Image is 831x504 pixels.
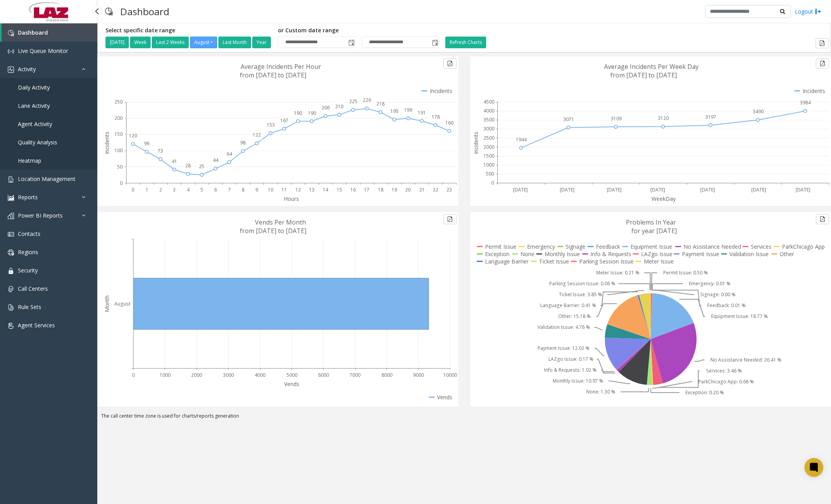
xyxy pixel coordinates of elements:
text: 44 [213,157,219,163]
text: 22 [433,186,438,193]
text: 10000 [443,372,457,378]
text: 229 [363,97,371,104]
text: Ticket Issue: 3.85 % [559,292,602,298]
text: Month [103,295,111,312]
text: 2000 [191,372,202,378]
span: Agent Services [18,321,55,329]
text: 210 [335,103,343,110]
text: 0 [132,186,134,193]
text: 10 [268,186,273,193]
text: Average Incidents Per Hour [241,62,321,71]
text: 3984 [800,99,811,106]
button: Last Month [218,37,251,48]
text: Info & Requests: 1.02 % [544,367,597,374]
text: 11 [281,186,287,193]
text: Exception: 0.20 % [685,390,724,396]
text: 191 [418,109,426,116]
text: 500 [486,170,494,177]
text: 28 [185,162,191,169]
text: Feedback: 0.01 % [707,302,746,309]
img: 'icon' [8,323,14,329]
text: 199 [404,107,412,113]
button: August [190,37,217,48]
img: 'icon' [8,195,14,201]
button: Export to pdf [443,58,457,68]
button: Export to pdf [816,58,829,68]
text: Equipment Issue: 18.77 % [711,313,768,320]
text: 3500 [483,116,494,123]
text: 3 [173,186,176,193]
text: [DATE] [607,186,622,193]
text: 12 [295,186,301,193]
text: 200 [114,115,123,121]
span: Toggle popup [430,37,439,48]
text: Services: 3.46 % [706,368,741,374]
text: 8 [242,186,244,193]
text: 19 [392,186,397,193]
img: 'icon' [8,213,14,219]
text: 0 [120,180,123,186]
text: 41 [172,158,177,165]
text: [DATE] [796,186,810,193]
text: 16 [350,186,356,193]
text: Validation Issue: 4.76 % [537,324,590,331]
text: 3120 [658,115,669,121]
text: 3000 [223,372,234,378]
text: 8000 [381,372,392,378]
text: [DATE] [751,186,766,193]
span: Heatmap [18,157,41,164]
img: 'icon' [8,268,14,274]
text: August [114,300,130,307]
button: Last 2 Weeks [152,37,189,48]
text: 3490 [752,108,763,115]
text: Problems In Year [626,218,676,227]
text: from [DATE] to [DATE] [240,227,306,235]
span: Contacts [18,230,40,237]
text: Hours [284,195,299,202]
span: Toggle popup [347,37,355,48]
text: 4 [187,186,190,193]
text: 153 [267,121,275,128]
text: 2 [159,186,162,193]
text: 178 [432,114,440,120]
img: 'icon' [8,48,14,54]
text: 5000 [286,372,297,378]
img: logout [815,7,821,16]
img: 'icon' [8,176,14,183]
text: Incidents [103,132,111,154]
text: 3000 [483,126,494,132]
img: 'icon' [8,30,14,36]
button: [DATE] [105,37,129,48]
button: Export to pdf [443,214,457,224]
button: Refresh Charts [445,37,486,48]
button: Week [130,37,151,48]
span: Daily Activity [18,84,50,91]
text: 0 [132,372,135,378]
text: for year [DATE] [631,227,677,235]
text: 15 [337,186,342,193]
span: Live Queue Monitor [18,47,68,54]
text: 23 [446,186,452,193]
text: 21 [419,186,425,193]
text: [DATE] [513,186,528,193]
img: 'icon' [8,286,14,292]
text: Incidents [472,132,480,154]
text: 18 [378,186,383,193]
text: 3197 [705,114,716,120]
span: Activity [18,65,36,73]
div: The call center time zone is used for charts/reports generation [97,413,831,423]
text: 206 [322,104,330,111]
img: 'icon' [8,231,14,237]
text: 6000 [318,372,329,378]
text: Meter Issue: 0.21 % [596,270,639,276]
text: 120 [129,132,137,139]
text: No Assistance Needed: 26.41 % [710,357,782,364]
text: 4500 [483,98,494,105]
text: Vends Per Month [255,218,306,227]
text: 1500 [483,153,494,159]
img: 'icon' [8,249,14,256]
text: 6 [214,186,217,193]
text: Monthly Issue: 10.97 % [552,378,603,385]
span: Security [18,267,38,274]
img: pageIcon [105,2,112,21]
